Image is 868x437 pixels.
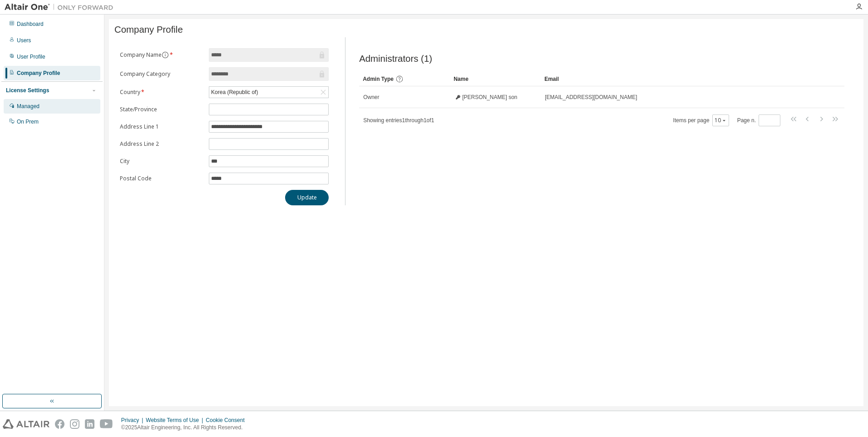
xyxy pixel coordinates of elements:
[17,53,45,60] div: User Profile
[146,417,206,424] div: Website Terms of Use
[5,3,118,12] img: Altair One
[285,190,329,205] button: Update
[210,87,259,97] div: Korea (Republic of)
[363,76,394,82] span: Admin Type
[17,20,44,28] div: Dashboard
[55,419,64,429] img: facebook.svg
[70,419,79,429] img: instagram.svg
[462,94,517,101] span: [PERSON_NAME] son
[363,117,434,124] span: Showing entries 1 through 1 of 1
[100,419,113,429] img: youtube.svg
[120,106,203,113] label: State/Province
[121,424,250,432] p: © 2025 Altair Engineering, Inc. All Rights Reserved.
[359,54,432,64] span: Administrators (1)
[673,114,729,126] span: Items per page
[17,118,39,125] div: On Prem
[121,417,146,424] div: Privacy
[3,419,49,429] img: altair_logo.svg
[120,51,203,59] label: Company Name
[363,94,379,101] span: Owner
[120,140,203,148] label: Address Line 2
[17,103,39,110] div: Managed
[114,25,183,35] span: Company Profile
[17,37,31,44] div: Users
[120,70,203,78] label: Company Category
[715,117,727,124] button: 10
[120,175,203,182] label: Postal Code
[206,417,250,424] div: Cookie Consent
[85,419,94,429] img: linkedin.svg
[120,158,203,165] label: City
[120,89,203,96] label: Country
[545,94,637,101] span: [EMAIL_ADDRESS][DOMAIN_NAME]
[17,70,60,77] div: Company Profile
[162,51,169,59] button: information
[6,87,49,94] div: License Settings
[454,72,537,86] div: Name
[120,123,203,130] label: Address Line 1
[737,114,780,126] span: Page n.
[209,87,328,98] div: Korea (Republic of)
[544,72,819,86] div: Email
